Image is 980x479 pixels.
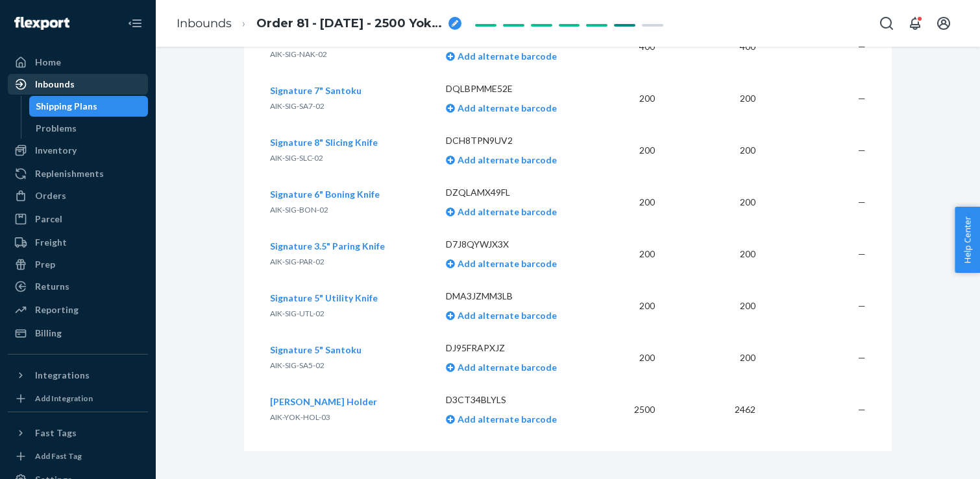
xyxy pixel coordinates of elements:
[665,21,765,73] td: 400
[270,84,361,97] button: Signature 7" Santoku
[35,167,104,180] div: Replenishments
[446,362,557,373] a: Add alternate barcode
[931,10,957,36] button: Open account menu
[270,240,385,253] button: Signature 3.5" Paring Knife
[858,196,866,207] span: —
[600,73,665,124] td: 200
[455,258,557,269] span: Add alternate barcode
[270,395,377,408] button: [PERSON_NAME] Holder
[8,276,148,297] a: Returns
[166,5,472,43] ol: breadcrumbs
[8,209,148,229] a: Parcel
[446,290,591,303] p: DMA3JZMM3LB
[35,450,82,461] div: Add Fast Tag
[446,342,591,355] p: DJ95FRAPXJZ
[177,16,232,30] a: Inbounds
[35,280,69,293] div: Returns
[455,310,557,321] span: Add alternate barcode
[600,176,665,228] td: 200
[600,384,665,436] td: 2500
[36,122,77,135] div: Problems
[270,189,380,200] span: Signature 6" Boning Knife
[858,145,866,156] span: —
[858,248,866,259] span: —
[446,238,591,251] p: D7J8QYWJX3X
[600,228,665,280] td: 200
[256,16,443,32] span: Order 81 - May 2025 - 2500 Yoki, All drawer gift box: 4000 Sig 7 (New pkg), 1000 Sig 5 (New pkg),...
[270,257,325,266] span: AIK-SIG-PAR-02
[858,300,866,311] span: —
[665,332,765,384] td: 200
[8,185,148,206] a: Orders
[8,140,148,161] a: Inventory
[455,51,557,62] span: Add alternate barcode
[29,96,149,117] a: Shipping Plans
[446,186,591,199] p: DZQLAMX49FL
[446,51,557,62] a: Add alternate barcode
[665,124,765,176] td: 200
[270,240,385,251] span: Signature 3.5" Paring Knife
[122,10,148,36] button: Close Navigation
[35,303,79,316] div: Reporting
[665,73,765,124] td: 200
[35,56,61,69] div: Home
[270,85,361,96] span: Signature 7" Santoku
[8,254,148,275] a: Prep
[35,236,67,249] div: Freight
[35,78,75,91] div: Inbounds
[35,144,77,157] div: Inventory
[446,310,557,321] a: Add alternate barcode
[270,101,325,111] span: AIK-SIG-SA7-02
[446,134,591,147] p: DCH8TPN9UV2
[600,124,665,176] td: 200
[8,52,148,73] a: Home
[955,207,980,273] button: Help Center
[270,292,378,303] span: Signature 5" Utility Knife
[270,188,380,201] button: Signature 6" Boning Knife
[8,323,148,344] a: Billing
[665,280,765,332] td: 200
[600,332,665,384] td: 200
[446,393,591,406] p: D3CT34BLYLS
[270,344,361,355] span: Signature 5" Santoku
[455,102,557,113] span: Add alternate barcode
[29,118,149,139] a: Problems
[270,49,327,59] span: AIK-SIG-NAK-02
[35,189,66,202] div: Orders
[14,17,69,30] img: Flexport logo
[455,414,557,425] span: Add alternate barcode
[8,232,148,253] a: Freight
[446,258,557,269] a: Add alternate barcode
[665,384,765,436] td: 2462
[36,100,97,113] div: Shipping Plans
[600,280,665,332] td: 200
[270,396,377,407] span: [PERSON_NAME] Holder
[874,10,900,36] button: Open Search Box
[455,362,557,373] span: Add alternate barcode
[8,299,148,320] a: Reporting
[35,258,55,271] div: Prep
[902,10,928,36] button: Open notifications
[35,426,77,439] div: Fast Tags
[446,414,557,425] a: Add alternate barcode
[8,391,148,406] a: Add Integration
[270,292,378,305] button: Signature 5" Utility Knife
[35,327,62,340] div: Billing
[270,153,323,163] span: AIK-SIG-SLC-02
[8,449,148,464] a: Add Fast Tag
[8,365,148,386] button: Integrations
[270,360,325,370] span: AIK-SIG-SA5-02
[446,102,557,113] a: Add alternate barcode
[446,154,557,165] a: Add alternate barcode
[270,344,361,356] button: Signature 5" Santoku
[8,163,148,184] a: Replenishments
[270,412,330,422] span: AIK-YOK-HOL-03
[270,136,378,149] button: Signature 8" Slicing Knife
[858,93,866,104] span: —
[270,309,325,318] span: AIK-SIG-UTL-02
[665,176,765,228] td: 200
[455,154,557,165] span: Add alternate barcode
[8,74,148,95] a: Inbounds
[600,21,665,73] td: 400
